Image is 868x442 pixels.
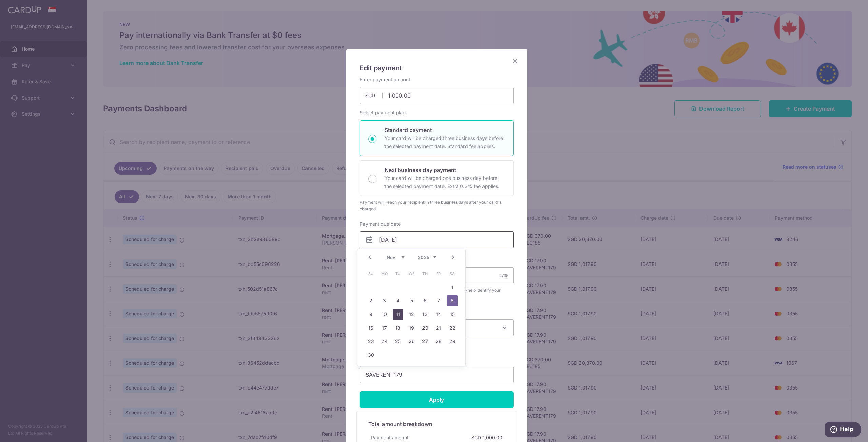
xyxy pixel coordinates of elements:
[420,309,431,320] a: 13
[406,268,417,279] span: Wednesday
[379,268,390,279] span: Monday
[393,295,403,306] a: 4
[384,126,505,134] p: Standard payment
[825,422,861,439] iframe: Opens a widget where you can find more information
[511,57,519,65] button: Close
[449,253,457,261] a: Next
[365,92,383,99] span: SGD
[393,336,403,347] a: 25
[379,336,390,347] a: 24
[420,322,431,333] a: 20
[406,309,417,320] a: 12
[447,282,458,293] a: 1
[447,309,458,320] a: 15
[393,268,403,279] span: Tuesday
[393,322,403,333] a: 18
[360,391,514,408] input: Apply
[360,220,401,227] label: Payment due date
[433,336,444,347] a: 28
[379,309,390,320] a: 10
[360,76,410,83] label: Enter payment amount
[366,336,376,347] a: 23
[384,134,505,150] p: Your card will be charged three business days before the selected payment date. Standard fee appl...
[420,268,431,279] span: Thursday
[433,295,444,306] a: 7
[447,268,458,279] span: Saturday
[420,295,431,306] a: 6
[433,309,444,320] a: 14
[366,295,376,306] a: 2
[393,309,403,320] a: 11
[366,268,376,279] span: Sunday
[447,322,458,333] a: 22
[366,322,376,333] a: 16
[366,253,374,261] a: Prev
[368,420,505,428] h5: Total amount breakdown
[406,322,417,333] a: 19
[420,336,431,347] a: 27
[433,322,444,333] a: 21
[360,199,514,212] div: Payment will reach your recipient in three business days after your card is charged.
[360,63,514,73] h5: Edit payment
[447,295,458,306] a: 8
[379,322,390,333] a: 17
[360,87,514,104] input: 0.00
[499,272,508,279] div: 4/35
[406,336,417,347] a: 26
[433,268,444,279] span: Friday
[406,295,417,306] a: 5
[366,350,376,360] a: 30
[366,309,376,320] a: 9
[360,109,406,116] label: Select payment plan
[384,174,505,190] p: Your card will be charged one business day before the selected payment date. Extra 0.3% fee applies.
[379,295,390,306] a: 3
[384,166,505,174] p: Next business day payment
[360,231,514,248] input: DD / MM / YYYY
[447,336,458,347] a: 29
